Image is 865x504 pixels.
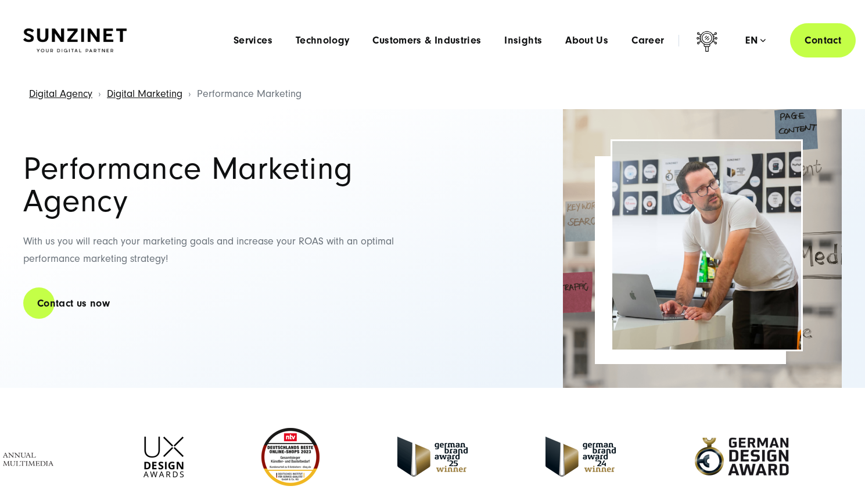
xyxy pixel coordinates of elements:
[23,233,430,268] p: With us you will reach your marketing goals and increase your ROAS with an optimal performance ma...
[504,35,542,46] a: Insights
[372,35,481,46] a: Customers & Industries
[197,88,302,100] span: Performance Marketing
[631,35,664,46] a: Career
[143,437,184,477] img: UX-Design-Awards - fullservice digital agentur SUNZINET
[23,153,430,218] h1: Performance Marketing Agency
[397,437,468,477] img: German Brand Award winner 2025 - Full Service Digital Agentur SUNZINET
[563,109,842,388] img: Full-Service Digitalagentur SUNZINET - Digital Marketing_2
[545,437,616,477] img: German-Brand-Award - fullservice digital agentur SUNZINET
[29,88,92,100] a: Digital Agency
[565,35,608,46] a: About Us
[745,35,766,46] div: en
[107,88,182,100] a: Digital Marketing
[296,35,350,46] a: Technology
[261,428,320,486] img: Deutschlands beste Online Shops 2023 - boesner - Kunde - SUNZINET
[23,287,124,320] a: Contact us now
[23,28,127,53] img: SUNZINET Full Service Digital Agentur
[612,141,801,350] img: Performance Marketing Agency Header | Man working on a laptop in an agency, behind him is a wall ...
[694,437,789,477] img: German-Design-Award - fullservice digital agentur SUNZINET
[790,23,856,57] a: Contact
[234,35,272,46] a: Services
